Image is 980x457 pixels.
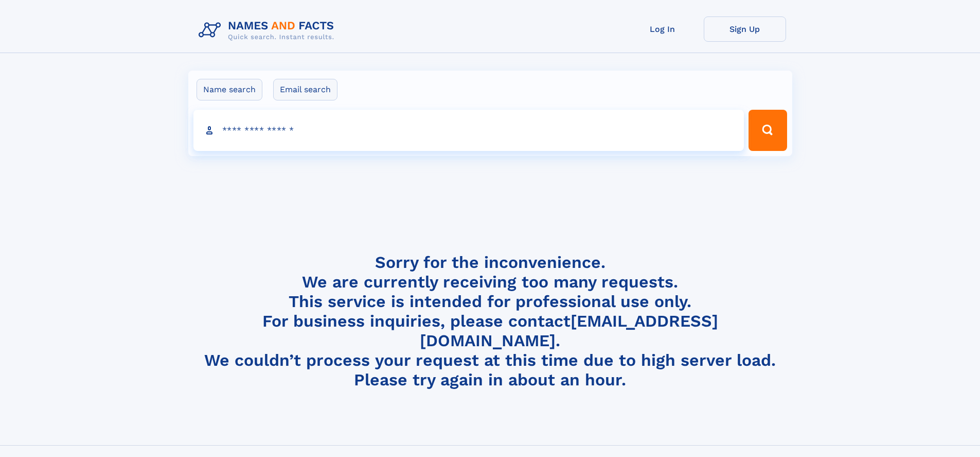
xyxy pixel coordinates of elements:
[749,110,787,151] button: Search Button
[194,252,786,390] h4: Sorry for the inconvenience. We are currently receiving too many requests. This service is intend...
[273,79,337,100] label: Email search
[420,311,718,350] a: [EMAIL_ADDRESS][DOMAIN_NAME]
[194,16,343,44] img: Logo Names and Facts
[197,79,262,100] label: Name search
[704,16,786,42] a: Sign Up
[193,110,744,151] input: search input
[621,16,704,42] a: Log In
